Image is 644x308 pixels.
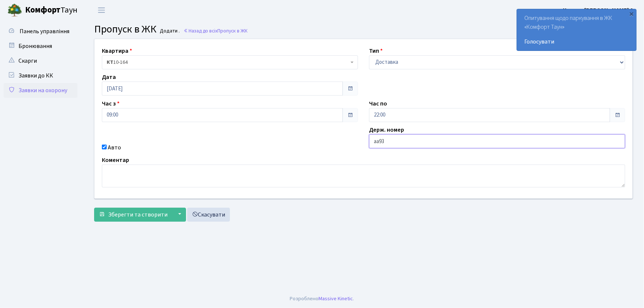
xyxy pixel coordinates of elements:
label: Держ. номер [369,125,404,134]
a: Бронювання [4,39,78,53]
small: Додати . [159,28,180,34]
input: AA0001AA [369,134,625,148]
label: Час по [369,99,387,108]
img: logo.png [7,3,22,18]
span: Пропуск в ЖК [94,22,156,37]
span: <b>КТ</b>&nbsp;&nbsp;&nbsp;&nbsp;10-164 [107,59,349,66]
span: Таун [25,4,78,17]
label: Час з [102,99,120,108]
label: Дата [102,73,116,82]
a: Massive Kinetic [319,295,353,302]
b: Комфорт [25,4,61,16]
a: Заявки до КК [4,68,78,83]
div: Опитування щодо паркування в ЖК «Комфорт Таун» [517,9,636,51]
a: Скарги [4,53,78,68]
b: КТ [107,59,113,66]
span: Панель управління [20,27,69,35]
div: Розроблено . [290,295,354,303]
label: Авто [108,143,121,152]
label: Тип [369,46,383,55]
label: Квартира [102,46,132,55]
span: <b>КТ</b>&nbsp;&nbsp;&nbsp;&nbsp;10-164 [102,55,358,69]
span: Зберегти та створити [108,211,168,219]
span: Пропуск в ЖК [217,27,248,34]
button: Зберегти та створити [94,208,172,222]
a: Скасувати [187,208,230,222]
a: Панель управління [4,24,78,39]
a: Назад до всіхПропуск в ЖК [183,27,248,34]
label: Коментар [102,156,129,165]
button: Переключити навігацію [92,4,111,16]
a: Заявки на охорону [4,83,78,98]
a: Цитрус [PERSON_NAME] А. [563,6,635,15]
a: Голосувати [524,37,629,46]
div: × [628,10,636,17]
